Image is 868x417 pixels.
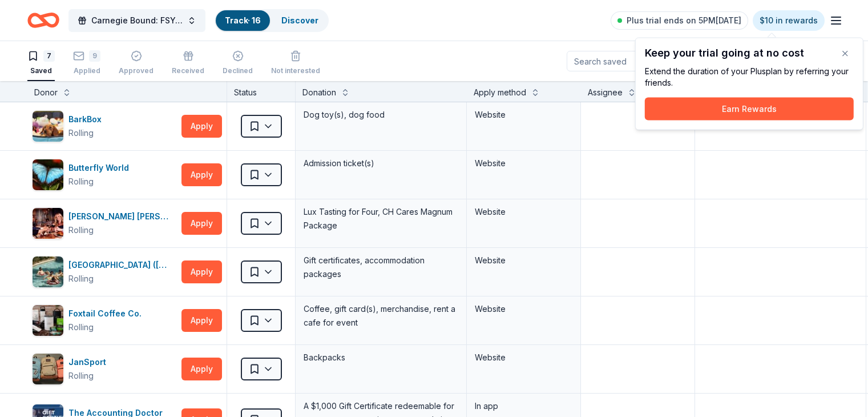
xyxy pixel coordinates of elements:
div: Backpacks [302,350,459,366]
div: Website [475,108,572,122]
button: Carnegie Bound: FSYO 2026 Summer Tour Scholarships [68,9,205,32]
button: Image for Four Seasons Resort (Orlando)[GEOGRAPHIC_DATA] ([GEOGRAPHIC_DATA])Rolling [32,256,177,288]
span: Carnegie Bound: FSYO 2026 Summer Tour Scholarships [91,14,183,27]
div: [PERSON_NAME] [PERSON_NAME] Winery and Restaurants [68,210,177,223]
div: Coffee, gift card(s), merchandise, rent a cafe for event [302,301,459,331]
div: Received [172,66,204,75]
button: Image for Butterfly WorldButterfly WorldRolling [32,159,177,191]
img: Image for BarkBox [33,111,63,142]
a: $10 in rewards [753,10,825,31]
button: Image for Cooper's Hawk Winery and Restaurants[PERSON_NAME] [PERSON_NAME] Winery and RestaurantsR... [32,207,177,239]
div: Lux Tasting for Four, CH Cares Magnum Package [302,204,459,234]
div: Applied [73,66,100,75]
div: Rolling [68,175,94,189]
div: In app [475,399,572,413]
div: Rolling [68,223,94,237]
button: Image for Foxtail Coffee Co.Foxtail Coffee Co.Rolling [32,304,177,336]
div: Butterfly World [68,161,134,175]
button: Approved [119,46,154,81]
img: Image for Foxtail Coffee Co. [33,305,63,336]
div: Website [475,302,572,316]
div: Foxtail Coffee Co. [68,307,146,320]
div: Saved [27,66,55,75]
div: [GEOGRAPHIC_DATA] ([GEOGRAPHIC_DATA]) [68,258,177,272]
button: Declined [223,46,253,81]
a: Track· 16 [225,15,261,25]
div: Assignee [588,86,623,99]
button: Apply [181,309,222,332]
div: Donation [302,86,336,99]
div: Website [475,254,572,267]
div: Donor [34,86,58,99]
div: Rolling [68,369,94,383]
div: 9 [89,50,100,62]
div: Apply method [474,86,526,99]
div: Status [227,81,296,102]
div: 7 [43,50,55,62]
img: Image for Four Seasons Resort (Orlando) [33,256,63,287]
a: Home [27,7,59,34]
div: Extend the duration of your Plus plan by referring your friends. [645,66,854,89]
div: Approved [119,66,154,75]
button: Image for JanSportJanSportRolling [32,353,177,385]
div: Declined [223,66,253,75]
button: 7Saved [27,46,55,81]
img: Image for Cooper's Hawk Winery and Restaurants [33,208,63,239]
button: Apply [181,115,222,138]
div: Gift certificates, accommodation packages [302,252,459,282]
div: Rolling [68,320,94,334]
div: Admission ticket(s) [302,155,459,171]
div: JanSport [68,355,111,369]
img: Image for JanSport [33,354,63,384]
button: Apply [181,260,222,283]
div: Dog toy(s), dog food [302,107,459,123]
button: Image for BarkBoxBarkBoxRolling [32,110,177,142]
div: Not interested [271,66,320,75]
button: Apply [181,358,222,380]
div: Website [475,205,572,219]
div: Website [475,351,572,364]
button: Received [172,46,204,81]
input: Search saved [567,51,713,71]
button: Earn Rewards [645,98,854,121]
button: Track· 16Discover [215,9,329,32]
div: Rolling [68,126,94,140]
button: Apply [181,163,222,186]
img: Image for Butterfly World [33,159,63,190]
a: Plus trial ends on 5PM[DATE] [611,11,748,30]
div: Rolling [68,272,94,286]
div: Keep your trial going at no cost [645,47,854,59]
span: Plus trial ends on 5PM[DATE] [627,14,741,27]
button: Apply [181,212,222,235]
div: Website [475,157,572,170]
button: Not interested [271,46,320,81]
button: 9Applied [73,46,100,81]
a: Discover [281,15,318,25]
div: BarkBox [68,113,106,126]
